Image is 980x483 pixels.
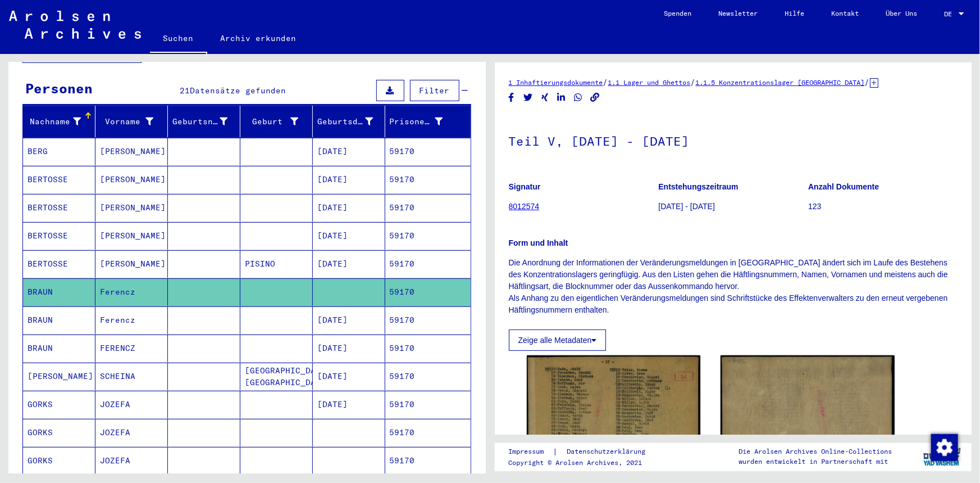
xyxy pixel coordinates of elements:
mat-cell: [DATE] [313,306,385,334]
div: Geburt‏ [245,116,298,128]
mat-cell: Ferencz [95,306,168,334]
mat-cell: 59170 [385,335,471,362]
button: Zeige alle Metadaten [509,329,607,351]
mat-cell: SCHEINA [95,363,168,390]
h1: Teil V, [DATE] - [DATE] [509,115,958,165]
mat-header-cell: Geburt‏ [240,106,313,137]
div: Nachname [28,112,95,130]
img: Arolsen_neg.svg [9,11,141,39]
mat-cell: GORKS [23,391,95,418]
a: 8012574 [509,202,540,211]
mat-cell: [DATE] [313,391,385,418]
mat-cell: BERG [23,138,95,165]
button: Share on Xing [539,91,551,105]
mat-cell: BERTOSSE [23,166,95,193]
span: 21 [180,85,190,96]
span: Filter [420,85,450,96]
mat-cell: JOZEFA [95,447,168,475]
a: 1.1.5 Konzentrationslager [GEOGRAPHIC_DATA] [696,78,865,87]
mat-cell: [GEOGRAPHIC_DATA], [GEOGRAPHIC_DATA] [240,363,313,390]
mat-header-cell: Vorname [95,106,168,137]
mat-cell: GORKS [23,419,95,446]
mat-cell: BERTOSSE [23,194,95,222]
div: Nachname [28,116,81,128]
span: / [865,77,870,87]
button: Copy link [589,91,601,105]
mat-cell: 59170 [385,419,471,446]
b: Anzahl Dokumente [808,182,879,191]
b: Entstehungszeitraum [658,182,738,191]
a: Impressum [508,446,553,458]
mat-cell: PISINO [240,250,313,278]
div: Prisoner # [390,116,443,128]
mat-cell: 59170 [385,166,471,193]
mat-header-cell: Geburtsname [168,106,240,137]
mat-cell: JOZEFA [95,391,168,418]
mat-cell: 59170 [385,138,471,165]
div: Vorname [100,116,153,128]
img: Zustimmung ändern [931,434,958,461]
div: Vorname [100,112,167,130]
mat-cell: [PERSON_NAME] [95,194,168,222]
mat-cell: [PERSON_NAME] [95,222,168,250]
b: Form und Inhalt [509,238,568,247]
div: Geburtsdatum [317,116,373,128]
a: Datenschutzerklärung [558,446,659,458]
div: Personen [25,78,93,98]
mat-cell: 59170 [385,363,471,390]
p: Die Anordnung der Informationen der Veränderungsmeldungen in [GEOGRAPHIC_DATA] ändert sich im Lau... [509,257,958,316]
span: / [603,77,608,87]
span: DE [944,10,956,18]
button: Share on Facebook [505,91,517,105]
mat-cell: 59170 [385,278,471,306]
mat-cell: [DATE] [313,335,385,362]
mat-header-cell: Nachname [23,106,95,137]
p: 123 [808,201,958,213]
mat-header-cell: Prisoner # [385,106,471,137]
mat-cell: 59170 [385,222,471,250]
mat-cell: BERTOSSE [23,250,95,278]
mat-cell: BERTOSSE [23,222,95,250]
div: Geburtsdatum [317,112,388,130]
mat-cell: [PERSON_NAME] [95,166,168,193]
div: Prisoner # [390,112,457,130]
span: Datensätze gefunden [190,85,286,96]
img: yv_logo.png [921,443,963,471]
button: Share on WhatsApp [572,91,584,105]
b: Signatur [509,182,541,191]
mat-cell: FERENCZ [95,335,168,362]
mat-cell: [DATE] [313,138,385,165]
mat-cell: 59170 [385,250,471,278]
p: Die Arolsen Archives Online-Collections [739,446,892,457]
mat-cell: BRAUN [23,335,95,362]
button: Share on LinkedIn [555,91,567,105]
div: Zustimmung ändern [931,434,958,461]
a: 1.1 Lager und Ghettos [608,78,691,87]
a: 1 Inhaftierungsdokumente [509,78,603,87]
p: wurden entwickelt in Partnerschaft mit [739,457,892,467]
mat-cell: [PERSON_NAME] [95,138,168,165]
mat-header-cell: Geburtsdatum [313,106,385,137]
mat-cell: JOZEFA [95,419,168,446]
mat-cell: [PERSON_NAME] [95,250,168,278]
mat-cell: 59170 [385,391,471,418]
a: Suchen [150,25,207,54]
div: Geburtsname [172,116,227,128]
mat-cell: [DATE] [313,250,385,278]
a: Archiv erkunden [207,25,310,52]
mat-cell: GORKS [23,447,95,475]
mat-cell: BRAUN [23,306,95,334]
mat-cell: Ferencz [95,278,168,306]
div: | [508,446,659,458]
mat-cell: 59170 [385,306,471,334]
mat-cell: 59170 [385,194,471,222]
button: Filter [410,80,459,101]
p: [DATE] - [DATE] [658,201,808,213]
mat-cell: [DATE] [313,166,385,193]
div: Geburtsname [172,112,241,130]
mat-cell: [DATE] [313,222,385,250]
mat-cell: BRAUN [23,278,95,306]
div: Geburt‏ [245,112,312,130]
span: / [691,77,696,87]
mat-cell: [PERSON_NAME] [23,363,95,390]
